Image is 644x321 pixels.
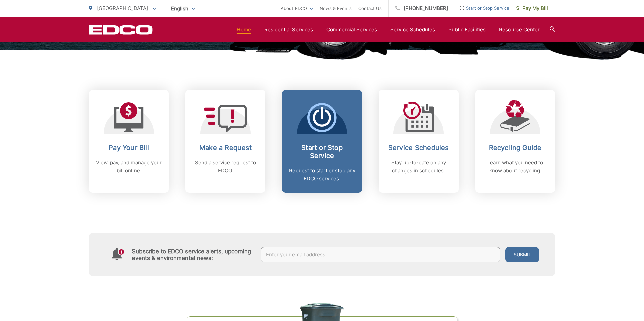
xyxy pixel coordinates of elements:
[97,5,148,11] span: [GEOGRAPHIC_DATA]
[132,248,254,261] h4: Subscribe to EDCO service alerts, upcoming events & environmental news:
[96,144,162,152] h2: Pay Your Bill
[482,144,548,152] h2: Recycling Guide
[192,144,259,152] h2: Make a Request
[281,4,313,12] a: About EDCO
[326,26,377,34] a: Commercial Services
[261,247,501,262] input: Enter your email address...
[89,25,153,35] a: EDCD logo. Return to the homepage.
[385,158,452,175] p: Stay up-to-date on any changes in schedules.
[505,247,539,262] button: Submit
[358,4,382,12] a: Contact Us
[475,90,555,193] a: Recycling Guide Learn what you need to know about recycling.
[482,158,548,175] p: Learn what you need to know about recycling.
[516,4,548,12] span: Pay My Bill
[89,90,169,193] a: Pay Your Bill View, pay, and manage your bill online.
[448,26,486,34] a: Public Facilities
[379,90,459,193] a: Service Schedules Stay up-to-date on any changes in schedules.
[96,158,162,175] p: View, pay, and manage your bill online.
[385,144,452,152] h2: Service Schedules
[185,90,265,193] a: Make a Request Send a service request to EDCO.
[237,26,251,34] a: Home
[192,158,259,175] p: Send a service request to EDCO.
[166,3,200,14] span: English
[499,26,540,34] a: Resource Center
[289,144,355,160] h2: Start or Stop Service
[289,167,355,183] p: Request to start or stop any EDCO services.
[264,26,313,34] a: Residential Services
[320,4,352,12] a: News & Events
[390,26,435,34] a: Service Schedules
